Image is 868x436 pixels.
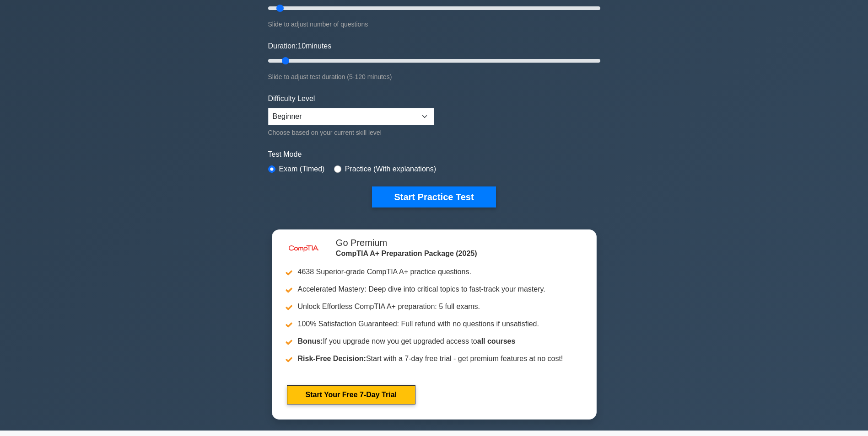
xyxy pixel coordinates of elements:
label: Difficulty Level [268,93,315,104]
label: Exam (Timed) [279,164,325,175]
label: Test Mode [268,149,600,160]
button: Start Practice Test [372,186,496,207]
a: Start Your Free 7-Day Trial [287,385,415,404]
div: Slide to adjust number of questions [268,19,600,30]
div: Slide to adjust test duration (5-120 minutes) [268,71,600,82]
label: Duration: minutes [268,41,332,52]
label: Practice (With explanations) [345,164,436,175]
div: Choose based on your current skill level [268,127,434,138]
span: 10 [297,42,306,50]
